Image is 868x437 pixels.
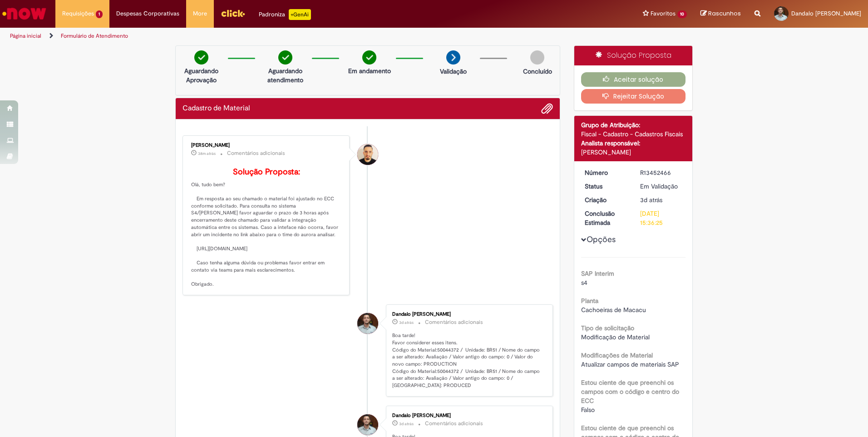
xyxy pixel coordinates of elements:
[581,72,686,87] button: Aceitar solução
[96,10,103,18] span: 1
[233,167,300,177] b: Solução Proposta:
[194,50,208,65] img: check-circle-green.png
[640,209,682,227] div: [DATE] 15:36:25
[425,420,483,427] small: Comentários adicionais
[278,50,292,65] img: check-circle-green.png
[640,196,662,204] span: 3d atrás
[523,67,552,76] p: Concluído
[581,333,650,341] span: Modificação de Material
[392,332,543,389] p: Boa tarde! Favor considerer esses itens. Código do Material:50044372 / Unidade: BR51 / Nome do ca...
[193,9,207,18] span: More
[640,168,682,177] div: R13452466
[530,50,544,65] img: img-circle-grey.png
[259,9,311,20] div: Padroniza
[399,421,414,427] span: 3d atrás
[399,421,414,427] time: 27/08/2025 13:46:07
[392,312,543,317] div: Dandalo [PERSON_NAME]
[640,195,682,204] div: 27/08/2025 13:36:17
[362,50,376,65] img: check-circle-green.png
[581,139,686,148] div: Analista responsável:
[357,313,378,334] div: Dandalo Francisco Junior
[1,5,48,23] img: ServiceNow
[289,9,311,20] p: +GenAi
[708,9,741,18] span: Rascunhos
[581,278,587,287] span: s4
[581,297,598,305] b: Planta
[191,143,342,148] div: [PERSON_NAME]
[578,182,634,191] dt: Status
[581,120,686,129] div: Grupo de Atribuição:
[392,413,543,418] div: Dandalo [PERSON_NAME]
[581,378,679,405] b: Estou ciente de que preenchi os campos com o código e centro do ECC
[179,66,223,84] p: Aguardando Aprovação
[581,129,686,139] div: Fiscal - Cadastro - Cadastros Fiscais
[578,168,634,177] dt: Número
[116,9,179,18] span: Despesas Corporativas
[581,306,646,314] span: Cachoeiras de Macacu
[61,32,128,40] a: Formulário de Atendimento
[399,320,414,325] span: 3d atrás
[357,144,378,165] div: Arnaldo Jose Vieira De Melo
[578,209,634,227] dt: Conclusão Estimada
[581,351,653,359] b: Modificações de Material
[651,9,676,18] span: Favoritos
[221,6,245,20] img: click_logo_yellow_360x200.png
[182,104,250,113] h2: Cadastro de Material Histórico de tíquete
[198,151,216,156] time: 29/08/2025 15:01:22
[791,10,861,17] span: Dandalo [PERSON_NAME]
[581,269,614,278] b: SAP Interim
[7,28,572,45] ul: Trilhas de página
[677,10,687,18] span: 10
[227,149,285,157] small: Comentários adicionais
[581,406,595,414] span: Falso
[640,196,662,204] time: 27/08/2025 13:36:17
[581,148,686,157] div: [PERSON_NAME]
[574,46,693,65] div: Solução Proposta
[357,414,378,435] div: Dandalo Francisco Junior
[578,195,634,204] dt: Criação
[399,320,414,325] time: 27/08/2025 14:44:02
[425,318,483,326] small: Comentários adicionais
[700,10,741,18] a: Rascunhos
[581,89,686,104] button: Rejeitar Solução
[10,32,41,40] a: Página inicial
[446,50,460,65] img: arrow-next.png
[640,182,682,191] div: Em Validação
[581,324,634,332] b: Tipo de solicitação
[62,9,94,18] span: Requisições
[263,66,307,84] p: Aguardando atendimento
[191,168,342,288] p: Olá, tudo bem? Em resposta ao seu chamado o material foi ajustado no ECC conforme solicitado. Par...
[198,151,216,156] span: 38m atrás
[440,67,467,76] p: Validação
[541,103,553,114] button: Adicionar anexos
[581,360,679,368] span: Atualizar campos de materiais SAP
[348,66,391,75] p: Em andamento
